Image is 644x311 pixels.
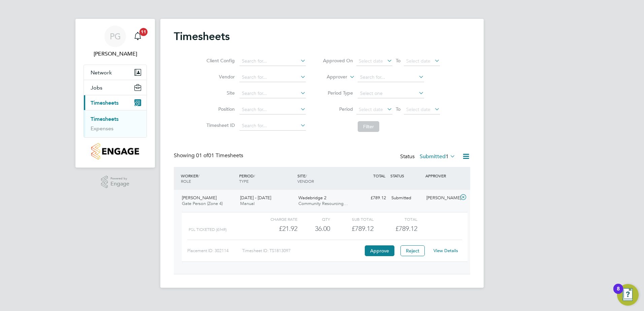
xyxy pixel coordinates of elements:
[182,201,223,206] span: Gate Person (Zone 4)
[84,80,147,95] button: Jobs
[174,30,230,43] h2: Timesheets
[110,176,129,181] span: Powered by
[139,28,148,36] span: 11
[254,223,297,234] div: £21.92
[298,201,348,206] span: Community Resourcing…
[204,58,235,64] label: Client Config
[323,90,353,96] label: Period Type
[358,73,424,82] input: Search for...
[239,105,306,114] input: Search for...
[110,181,129,187] span: Engage
[187,245,242,256] div: Placement ID: 302114
[394,105,402,113] span: To
[101,176,130,188] a: Powered byEngage
[174,152,245,159] div: Showing
[406,58,430,64] span: Select date
[75,19,155,168] nav: Main navigation
[189,227,227,232] span: psl ticketed (£/HR)
[196,152,208,159] span: 01 of
[131,26,144,47] a: 11
[242,245,363,256] div: Timesheet ID: TS1813097
[330,223,374,234] div: £789.12
[240,195,271,201] span: [DATE] - [DATE]
[254,173,255,178] span: /
[358,89,424,98] input: Select one
[204,122,235,128] label: Timesheet ID
[91,143,139,160] img: countryside-properties-logo-retina.png
[182,195,217,201] span: [PERSON_NAME]
[323,58,353,64] label: Approved On
[198,173,199,178] span: /
[84,26,147,58] a: PG[PERSON_NAME]
[365,245,394,256] button: Approve
[84,95,147,110] button: Timesheets
[373,173,385,178] span: TOTAL
[359,58,383,64] span: Select date
[91,116,119,122] a: Timesheets
[298,195,326,201] span: Wadebridge 2
[330,215,374,223] div: Sub Total
[196,152,243,159] span: 01 Timesheets
[204,74,235,80] label: Vendor
[239,89,306,98] input: Search for...
[297,178,314,184] span: VENDOR
[394,56,402,65] span: To
[84,143,147,160] a: Go to home page
[359,106,383,112] span: Select date
[389,170,424,182] div: STATUS
[204,90,235,96] label: Site
[446,153,449,160] span: 1
[110,32,121,41] span: PG
[617,284,639,306] button: Open Resource Center, 8 new notifications
[84,110,147,137] div: Timesheets
[374,215,417,223] div: Total
[424,193,459,204] div: [PERSON_NAME]
[240,201,255,206] span: Manual
[296,170,354,187] div: SITE
[400,152,457,162] div: Status
[91,84,102,91] span: Jobs
[354,193,389,204] div: £789.12
[297,223,330,234] div: 36.00
[297,215,330,223] div: QTY
[305,173,307,178] span: /
[400,245,425,256] button: Reject
[91,100,119,106] span: Timesheets
[433,248,458,253] a: View Details
[179,170,237,187] div: WORKER
[239,121,306,131] input: Search for...
[239,57,306,66] input: Search for...
[91,125,114,132] a: Expenses
[254,215,297,223] div: Charge rate
[317,74,347,80] label: Approver
[358,121,379,132] button: Filter
[239,73,306,82] input: Search for...
[406,106,430,112] span: Select date
[237,170,296,187] div: PERIOD
[323,106,353,112] label: Period
[239,178,249,184] span: TYPE
[204,106,235,112] label: Position
[395,224,417,233] span: £789.12
[389,193,424,204] div: Submitted
[420,153,455,160] label: Submitted
[617,289,620,298] div: 8
[91,69,112,76] span: Network
[424,170,459,182] div: APPROVER
[181,178,191,184] span: ROLE
[84,65,147,80] button: Network
[84,50,147,58] span: Paul Grayston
